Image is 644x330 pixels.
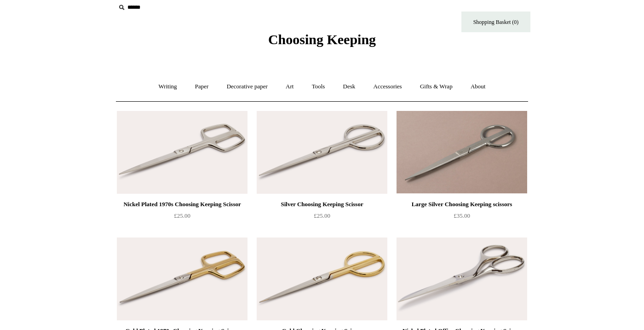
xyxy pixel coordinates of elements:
a: Tools [304,75,333,99]
span: Choosing Keeping [268,32,376,47]
a: Art [277,75,302,99]
span: £25.00 [314,212,330,219]
a: Paper [187,75,217,99]
a: Nickel Plated Office Choosing Keeping Scissor Nickel Plated Office Choosing Keeping Scissor [397,237,527,320]
a: Desk [335,75,364,99]
a: Silver Choosing Keeping Scissor £25.00 [257,199,387,237]
img: Gold Choosing Keeping Scissor [257,237,387,320]
span: £35.00 [454,212,470,219]
img: Gold Plated 1970s Choosing Keeping Scissor [117,237,247,320]
a: Gold Choosing Keeping Scissor Gold Choosing Keeping Scissor [257,237,387,320]
a: Large Silver Choosing Keeping scissors Large Silver Choosing Keeping scissors [397,111,527,194]
a: Shopping Basket (0) [461,12,530,32]
a: Nickel Plated 1970s Choosing Keeping Scissor £25.00 [117,199,247,237]
a: Choosing Keeping [268,39,376,46]
span: £25.00 [174,212,190,219]
img: Nickel Plated Office Choosing Keeping Scissor [397,237,527,320]
a: Gifts & Wrap [412,75,461,99]
a: About [462,75,494,99]
div: Nickel Plated 1970s Choosing Keeping Scissor [119,199,245,210]
img: Silver Choosing Keeping Scissor [257,111,387,194]
a: Gold Plated 1970s Choosing Keeping Scissor Gold Plated 1970s Choosing Keeping Scissor [117,237,247,320]
a: Silver Choosing Keeping Scissor Silver Choosing Keeping Scissor [257,111,387,194]
a: Nickel Plated 1970s Choosing Keeping Scissor Nickel Plated 1970s Choosing Keeping Scissor [117,111,247,194]
a: Writing [150,75,185,99]
img: Large Silver Choosing Keeping scissors [397,111,527,194]
div: Large Silver Choosing Keeping scissors [399,199,525,210]
img: Nickel Plated 1970s Choosing Keeping Scissor [117,111,247,194]
div: Silver Choosing Keeping Scissor [259,199,385,210]
a: Accessories [365,75,410,99]
a: Large Silver Choosing Keeping scissors £35.00 [397,199,527,237]
a: Decorative paper [218,75,276,99]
